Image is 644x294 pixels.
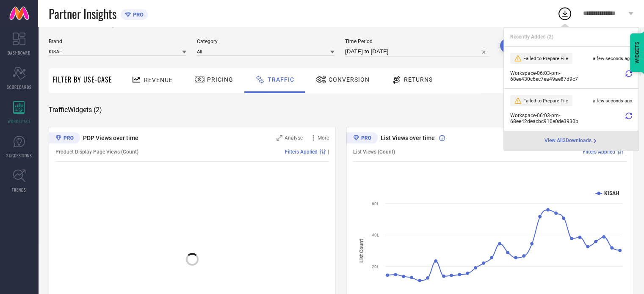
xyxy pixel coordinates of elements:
div: Retry [625,113,632,124]
span: Recently Added ( 2 ) [510,34,553,40]
a: View All2Downloads [544,137,598,144]
span: DASHBOARD [8,49,30,56]
span: | [625,149,627,155]
span: PDP Views over time [83,135,138,141]
span: List Views (Count) [353,149,395,155]
span: Traffic Widgets ( 2 ) [49,106,102,114]
span: WORKSPACE [8,118,31,124]
span: Pricing [207,76,233,83]
span: Filters Applied [285,149,318,155]
div: Open download list [557,6,572,21]
svg: Zoom [276,135,282,141]
span: Traffic [268,76,294,83]
span: Time Period [345,38,489,44]
span: a few seconds ago [593,98,632,104]
span: Workspace - 06:03-pm - 68ee430c6ec7ea49ae87d9c7 [510,70,623,82]
span: Filters Applied [583,149,615,155]
span: Failed to Prepare File [523,98,568,104]
span: Brand [49,38,186,44]
div: Open download page [544,137,598,144]
span: SUGGESTIONS [6,152,32,159]
span: Analyse [285,135,303,141]
span: Revenue [144,77,173,83]
span: Failed to Prepare File [523,56,568,61]
input: Select time period [345,47,489,57]
tspan: List Count [359,239,365,262]
span: Conversion [329,76,370,83]
span: | [328,149,329,155]
button: Search [500,38,546,53]
span: Filter By Use-Case [53,74,112,85]
span: Partner Insights [49,5,116,22]
div: Retry [625,70,632,82]
span: SCORECARDS [7,84,32,90]
text: KISAH [604,190,619,196]
span: TRENDS [12,187,26,193]
div: Premium [346,132,378,145]
text: 20L [372,264,379,269]
div: Premium [49,132,80,145]
span: Category [197,38,334,44]
span: More [318,135,329,141]
text: 60L [372,201,379,206]
span: View All 2 Downloads [544,137,591,144]
span: Product Display Page Views (Count) [55,149,138,155]
span: a few seconds ago [593,56,632,61]
span: Workspace - 06:03-pm - 68ee42deacbc910e0de3930b [510,113,623,124]
span: List Views over time [381,135,435,141]
text: 40L [372,233,379,237]
span: PRO [131,11,144,18]
span: Returns [404,76,433,83]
